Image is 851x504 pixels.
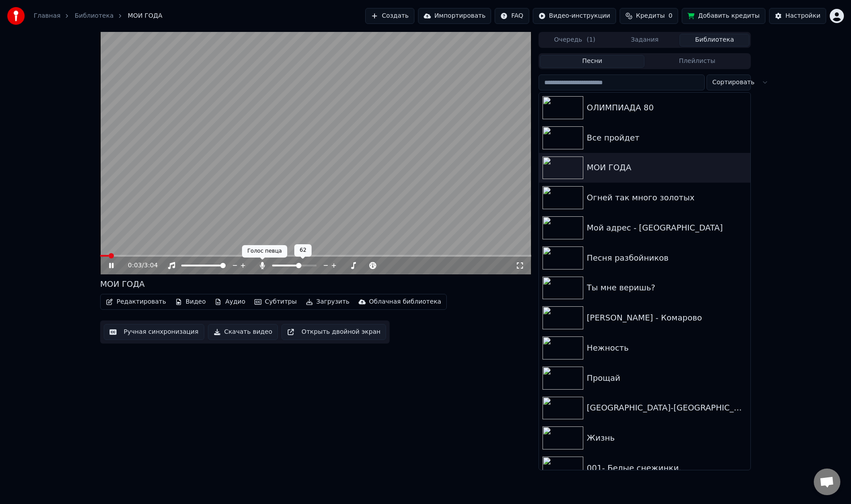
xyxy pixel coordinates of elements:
div: ОЛИМПИАДА 80 [587,102,747,114]
span: 3:04 [144,261,158,270]
div: Мой адрес - [GEOGRAPHIC_DATA] [587,222,747,234]
button: Настройки [769,8,826,24]
div: Огней так много золотых [587,191,747,204]
button: Ручная синхронизация [104,324,204,340]
button: Скачать видео [208,324,278,340]
div: [PERSON_NAME] - Комарово [587,312,747,324]
img: youka [7,7,25,25]
a: Библиотека [74,12,113,20]
button: Импортировать [418,8,492,24]
span: 0:03 [128,261,142,270]
div: Открытый чат [814,469,840,495]
span: Сортировать [712,78,754,87]
div: МОИ ГОДА [100,278,144,290]
div: Жизнь [587,432,747,444]
button: Кредиты0 [620,8,678,24]
div: [GEOGRAPHIC_DATA]-[GEOGRAPHIC_DATA] [587,402,747,414]
button: Загрузить [302,296,353,308]
button: Субтитры [251,296,301,308]
div: Прощай [587,372,747,384]
div: МОИ ГОДА [587,161,747,174]
div: Настройки [785,12,820,20]
nav: breadcrumb [34,12,162,20]
button: Редактировать [102,296,170,308]
button: Открыть двойной экран [281,324,386,340]
span: Кредиты [636,12,665,20]
div: / [128,261,149,270]
button: Видео-инструкции [533,8,616,24]
span: ( 1 ) [586,35,595,44]
span: 0 [668,12,672,20]
button: Создать [365,8,414,24]
button: Видео [172,296,210,308]
div: Песня разбойников [587,252,747,264]
button: Песни [540,55,645,68]
span: МОИ ГОДА [128,12,162,20]
div: Ты мне веришь? [587,281,747,294]
a: Главная [34,12,60,20]
button: Плейлисты [644,55,750,68]
div: 62 [294,244,312,257]
div: 001- Белые снежинки. [587,462,747,474]
button: Добавить кредиты [682,8,765,24]
button: FAQ [495,8,529,24]
div: Голос певца [242,245,287,258]
button: Задания [610,34,680,47]
button: Аудио [211,296,249,308]
button: Библиотека [679,34,750,47]
div: Все пройдет [587,132,747,144]
div: Облачная библиотека [369,297,441,306]
button: Очередь [540,34,610,47]
div: Нежность [587,342,747,354]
